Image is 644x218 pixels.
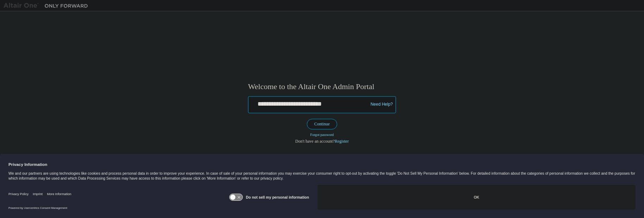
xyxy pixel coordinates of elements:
h2: Welcome to the Altair One Admin Portal [248,82,396,92]
span: Don't have an account? [295,139,335,144]
button: Continue [307,119,337,129]
a: Register [335,139,349,144]
a: Forgot password [310,133,334,137]
img: Altair One [4,2,92,9]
